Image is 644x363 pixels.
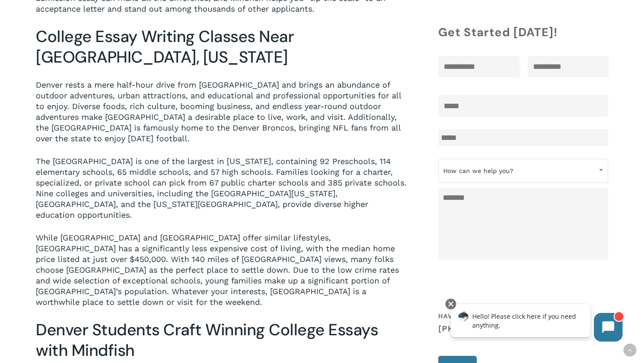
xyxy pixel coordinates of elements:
h3: Denver Students Craft Winning College Essays with Mindfish [36,320,407,361]
iframe: Chatbot [441,297,631,350]
p: Denver rests a mere half-hour drive from [GEOGRAPHIC_DATA] and brings an abundance of outdoor adv... [36,80,407,156]
span: How can we help you? [438,159,608,183]
a: [PHONE_NUMBER] [438,324,608,333]
h3: College Essay Writing Classes Near [GEOGRAPHIC_DATA], [US_STATE] [36,26,407,68]
h4: Get Started [DATE]! [438,24,608,40]
p: While [GEOGRAPHIC_DATA] and [GEOGRAPHIC_DATA] offer similar lifestyles, [GEOGRAPHIC_DATA] has a s... [36,232,407,308]
h4: Have questions? Call us at [438,308,608,333]
strong: [PHONE_NUMBER] [438,324,517,333]
p: The [GEOGRAPHIC_DATA] is one of the largest in [US_STATE], containing 92 Preschools, 114 elementa... [36,156,407,232]
span: How can we help you? [439,161,608,180]
iframe: reCAPTCHA [438,270,574,304]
